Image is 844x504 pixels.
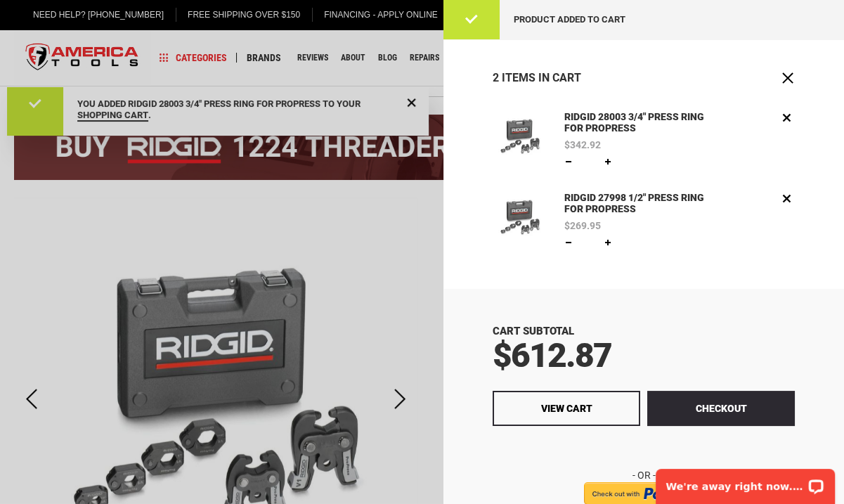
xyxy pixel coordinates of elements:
[502,71,581,84] span: Items in Cart
[493,110,547,164] img: RIDGID 28003 3/4" PRESS RING FOR PROPRESS
[493,110,547,169] a: RIDGID 28003 3/4" PRESS RING FOR PROPRESS
[493,71,499,84] span: 2
[493,190,547,250] a: RIDGID 27998 1/2" PRESS RING FOR PROPRESS
[493,335,611,375] span: $612.87
[514,14,625,25] span: Product added to cart
[564,140,601,150] span: $342.92
[647,391,795,426] button: Checkout
[493,391,640,426] a: View Cart
[647,460,844,504] iframe: LiveChat chat widget
[493,325,574,337] span: Cart Subtotal
[561,110,722,136] a: RIDGID 28003 3/4" PRESS RING FOR PROPRESS
[493,190,547,245] img: RIDGID 27998 1/2" PRESS RING FOR PROPRESS
[564,221,601,231] span: $269.95
[781,71,795,85] button: Close
[561,190,722,217] a: RIDGID 27998 1/2" PRESS RING FOR PROPRESS
[541,403,592,414] span: View Cart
